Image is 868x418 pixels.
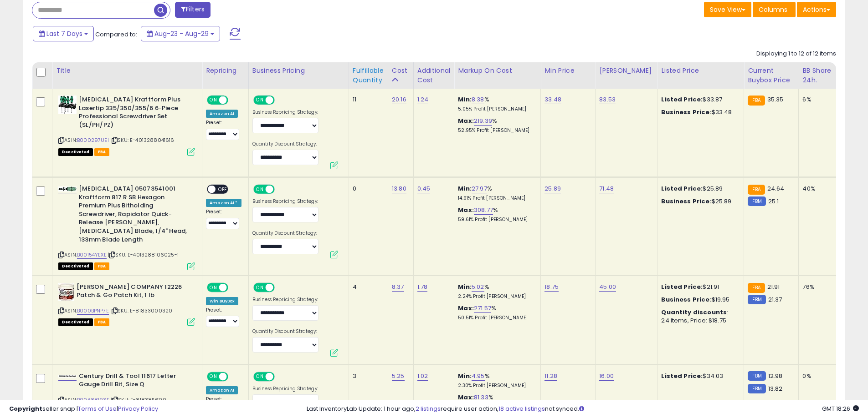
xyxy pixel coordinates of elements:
div: BB Share 24h. [802,66,836,85]
a: 271.57 [474,304,491,313]
img: 21QdQsB3ToL._SL40_.jpg [58,375,77,378]
strong: Copyright [9,404,42,413]
label: Business Repricing Strategy: [252,198,318,205]
b: Max: [458,206,474,214]
a: 1.02 [417,372,428,381]
label: Business Repricing Strategy: [252,297,318,303]
div: [PERSON_NAME] [599,66,653,76]
button: Aug-23 - Aug-29 [141,26,220,41]
div: ASIN: [58,185,195,269]
div: $33.87 [661,96,737,104]
div: 6% [802,96,832,104]
span: ON [208,373,219,380]
b: Century Drill & Tool 11617 Letter Gauge Drill Bit, Size Q [79,372,190,391]
div: $34.03 [661,372,737,380]
label: Business Repricing Strategy: [252,109,318,116]
div: ASIN: [58,96,195,155]
span: | SKU: E-4013288041616 [110,136,175,144]
span: Last 7 Days [46,29,82,38]
a: 18 active listings [498,404,545,413]
a: 1.78 [417,282,428,292]
span: 25.1 [768,197,779,206]
b: Listed Price: [661,95,703,104]
span: | SKU: E-81833000320 [110,307,172,314]
b: [PERSON_NAME] COMPANY 12226 Patch & Go Patch Kit, 1 lb [77,283,187,302]
a: 33.48 [544,95,561,104]
b: [MEDICAL_DATA] 05073541001 Kraftform 817 R SB Hexagon Premium Plus Bitholding Screwdriver, Rapida... [79,185,190,246]
div: Cost [392,66,410,76]
span: All listings that are unavailable for purchase on Amazon for any reason other than out-of-stock [58,318,93,326]
div: % [458,206,534,223]
p: 50.51% Profit [PERSON_NAME] [458,315,534,321]
div: % [458,117,534,134]
div: 3 [353,372,381,380]
div: ASIN: [58,283,195,325]
span: ON [254,96,266,104]
div: Preset: [206,209,241,229]
span: 13.82 [768,384,783,393]
label: Business Repricing Strategy: [252,386,318,392]
a: 308.77 [474,206,493,215]
div: Last InventoryLab Update: 1 hour ago, require user action, not synced. [307,405,859,413]
p: 2.24% Profit [PERSON_NAME] [458,293,534,300]
div: 11 [353,96,381,104]
span: ON [208,283,219,291]
span: 35.35 [767,95,784,104]
div: Markup on Cost [458,66,537,76]
a: 71.48 [599,184,614,193]
button: Columns [753,2,796,17]
a: Terms of Use [78,404,117,413]
div: $25.89 [661,197,737,206]
span: ON [254,186,266,193]
a: 8.37 [392,282,404,292]
a: 219.39 [474,116,492,126]
div: Fulfillable Quantity [353,66,384,85]
span: OFF [227,283,241,291]
div: Repricing [206,66,245,76]
b: Listed Price: [661,282,703,291]
p: 5.05% Profit [PERSON_NAME] [458,106,534,112]
b: Min: [458,95,472,104]
div: Win BuyBox [206,297,238,305]
small: FBA [748,185,765,195]
p: 59.61% Profit [PERSON_NAME] [458,217,534,223]
small: FBM [748,384,765,393]
span: All listings that are unavailable for purchase on Amazon for any reason other than out-of-stock [58,148,93,156]
small: FBM [748,196,765,206]
div: Amazon AI * [206,199,241,207]
div: Min Price [544,66,591,76]
small: FBM [748,371,765,381]
div: Preset: [206,307,241,327]
b: Listed Price: [661,184,703,193]
small: FBM [748,295,765,304]
b: Min: [458,184,472,193]
a: 20.16 [392,95,406,104]
a: 11.28 [544,372,557,381]
span: 21.91 [767,282,780,291]
span: FBA [94,262,110,270]
span: 24.64 [767,184,785,193]
div: 0% [802,372,832,380]
div: 40% [802,185,832,193]
span: FBA [94,148,110,156]
label: Quantity Discount Strategy: [252,141,318,147]
a: 25.89 [544,184,561,193]
b: Business Price: [661,197,711,206]
span: OFF [227,96,241,104]
div: Business Pricing [252,66,345,76]
div: Preset: [206,120,241,140]
a: 18.75 [544,282,559,292]
p: 52.95% Profit [PERSON_NAME] [458,127,534,134]
div: % [458,185,534,201]
b: Listed Price: [661,372,703,380]
b: Min: [458,282,472,291]
span: OFF [273,186,288,193]
button: Filters [175,2,211,18]
div: 0 [353,185,381,193]
th: The percentage added to the cost of goods (COGS) that forms the calculator for Min & Max prices. [454,62,541,89]
div: Additional Cost [417,66,451,85]
span: Columns [759,5,787,14]
a: 5.25 [392,372,405,381]
span: 2025-09-6 18:26 GMT [822,404,859,413]
span: ON [254,283,266,291]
